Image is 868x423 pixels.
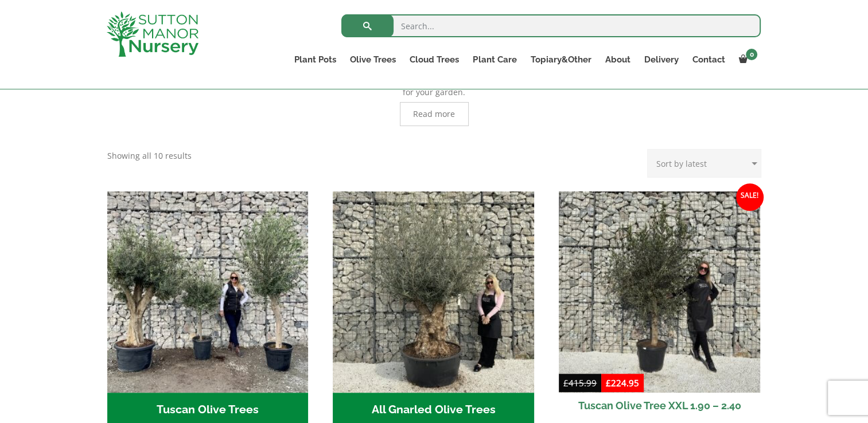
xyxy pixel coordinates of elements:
input: Search... [341,14,761,37]
p: Showing all 10 results [107,149,192,163]
a: Olive Trees [343,52,403,68]
img: Tuscan Olive Trees [107,191,309,393]
span: Sale! [736,183,764,211]
a: Plant Care [466,52,523,68]
a: 0 [731,52,761,68]
a: Plant Pots [287,52,343,68]
span: £ [606,377,611,389]
a: Sale! Tuscan Olive Tree XXL 1.90 – 2.40 [559,191,760,418]
h2: Tuscan Olive Tree XXL 1.90 – 2.40 [559,393,760,418]
img: All Gnarled Olive Trees [333,191,534,393]
a: Contact [685,52,731,68]
span: 0 [746,49,757,60]
a: Delivery [637,52,685,68]
a: Topiary&Other [523,52,598,68]
select: Shop order [647,149,761,178]
span: £ [563,377,569,389]
a: Cloud Trees [403,52,466,68]
img: logo [107,11,198,57]
bdi: 224.95 [606,377,639,389]
img: Tuscan Olive Tree XXL 1.90 - 2.40 [559,191,760,393]
span: Read more [413,110,455,118]
bdi: 415.99 [563,377,597,389]
a: About [598,52,637,68]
